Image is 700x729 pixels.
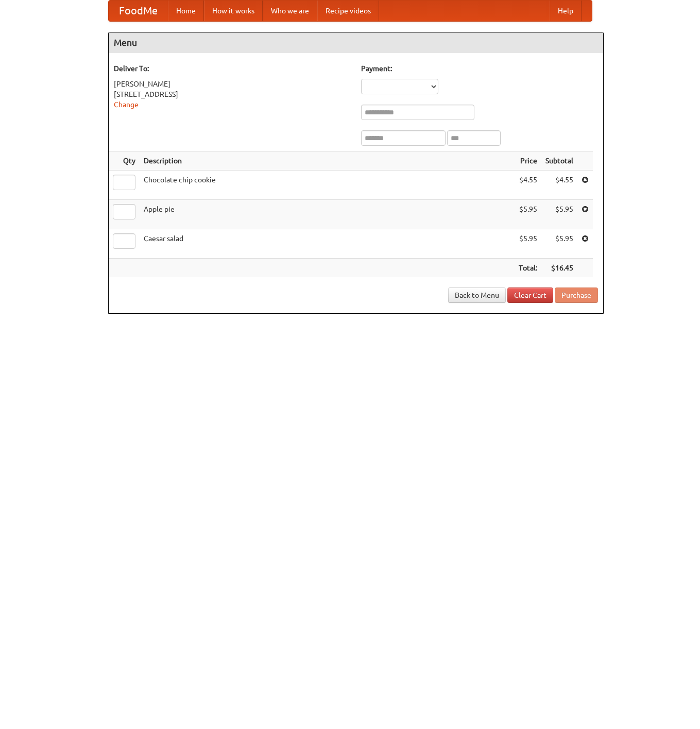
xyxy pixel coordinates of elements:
[114,89,351,99] div: [STREET_ADDRESS]
[555,287,598,303] button: Purchase
[109,1,168,21] a: FoodMe
[541,259,577,278] th: $16.45
[114,63,351,74] h5: Deliver To:
[541,171,577,200] td: $4.55
[541,200,577,229] td: $5.95
[109,32,603,53] h4: Menu
[140,171,515,200] td: Chocolate chip cookie
[140,151,515,171] th: Description
[515,259,541,278] th: Total:
[140,200,515,229] td: Apple pie
[515,200,541,229] td: $5.95
[263,1,317,21] a: Who we are
[114,100,139,109] a: Change
[361,63,598,74] h5: Payment:
[114,79,351,89] div: [PERSON_NAME]
[168,1,204,21] a: Home
[515,229,541,259] td: $5.95
[515,171,541,200] td: $4.55
[550,1,582,21] a: Help
[109,151,140,171] th: Qty
[541,151,577,171] th: Subtotal
[317,1,379,21] a: Recipe videos
[541,229,577,259] td: $5.95
[140,229,515,259] td: Caesar salad
[448,287,506,303] a: Back to Menu
[507,287,553,303] a: Clear Cart
[515,151,541,171] th: Price
[204,1,263,21] a: How it works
